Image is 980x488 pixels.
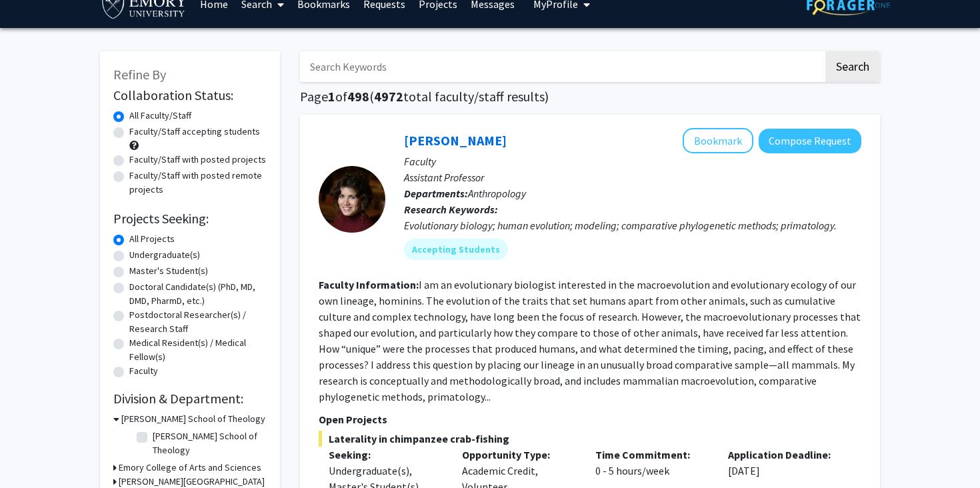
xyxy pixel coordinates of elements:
[404,217,861,233] div: Evolutionary biology; human evolution; modeling; comparative phylogenetic methods; primatology.
[759,129,861,153] button: Compose Request to Laura van Holstein
[374,88,403,105] span: 4972
[129,109,191,123] label: All Faculty/Staff
[595,447,709,463] p: Time Commitment:
[329,447,442,463] p: Seeking:
[404,169,861,185] p: Assistant Professor
[300,51,823,82] input: Search Keywords
[113,211,267,227] h2: Projects Seeking:
[319,278,419,291] b: Faculty Information:
[404,153,861,169] p: Faculty
[683,128,753,153] button: Add Laura van Holstein to Bookmarks
[129,364,158,378] label: Faculty
[129,125,260,139] label: Faculty/Staff accepting students
[404,187,468,200] b: Departments:
[129,248,200,262] label: Undergraduate(s)
[462,447,575,463] p: Opportunity Type:
[404,132,507,149] a: [PERSON_NAME]
[129,280,267,308] label: Doctoral Candidate(s) (PhD, MD, DMD, PharmD, etc.)
[825,51,880,82] button: Search
[129,232,175,246] label: All Projects
[113,66,166,83] span: Refine By
[129,308,267,336] label: Postdoctoral Researcher(s) / Research Staff
[129,264,208,278] label: Master's Student(s)
[121,412,265,426] h3: [PERSON_NAME] School of Theology
[129,153,266,167] label: Faculty/Staff with posted projects
[328,88,335,105] span: 1
[129,169,267,197] label: Faculty/Staff with posted remote projects
[347,88,369,105] span: 498
[153,429,263,457] label: [PERSON_NAME] School of Theology
[319,278,861,403] fg-read-more: I am an evolutionary biologist interested in the macroevolution and evolutionary ecology of our o...
[119,461,261,475] h3: Emory College of Arts and Sciences
[404,239,508,260] mat-chip: Accepting Students
[319,431,861,447] span: Laterality in chimpanzee crab-fishing
[728,447,841,463] p: Application Deadline:
[129,336,267,364] label: Medical Resident(s) / Medical Fellow(s)
[113,391,267,407] h2: Division & Department:
[300,89,880,105] h1: Page of ( total faculty/staff results)
[923,428,970,478] iframe: Chat
[468,187,526,200] span: Anthropology
[113,87,267,103] h2: Collaboration Status:
[319,411,861,427] p: Open Projects
[404,203,498,216] b: Research Keywords:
